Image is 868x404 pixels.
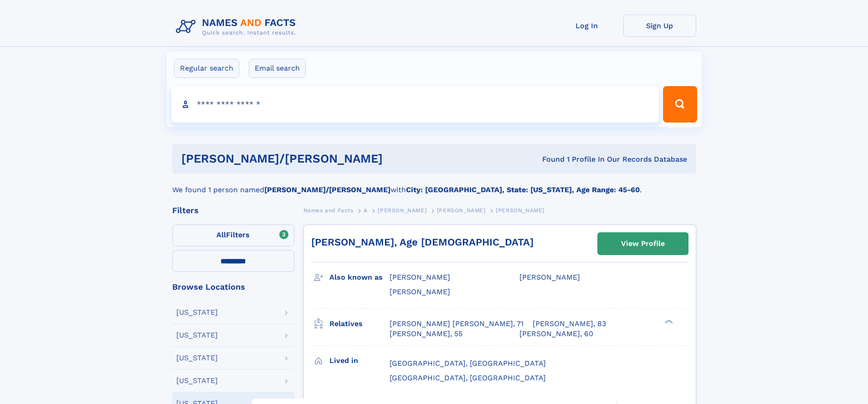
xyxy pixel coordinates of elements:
a: Log In [550,15,623,37]
a: View Profile [598,233,688,255]
label: Regular search [174,59,239,78]
span: [PERSON_NAME] [519,273,580,281]
a: A [364,205,368,216]
span: [GEOGRAPHIC_DATA], [GEOGRAPHIC_DATA] [390,359,546,368]
span: [PERSON_NAME] [378,207,426,214]
span: [PERSON_NAME] [390,273,450,281]
h3: Relatives [329,316,390,332]
button: Search Button [663,86,697,123]
h3: Lived in [329,353,390,368]
div: Found 1 Profile In Our Records Database [462,154,687,164]
div: Filters [172,206,294,215]
a: [PERSON_NAME], 55 [390,329,462,339]
label: Email search [249,59,306,78]
span: [PERSON_NAME] [437,207,486,214]
b: City: [GEOGRAPHIC_DATA], State: [US_STATE], Age Range: 45-60 [406,185,640,194]
div: Browse Locations [172,283,294,291]
a: Names and Facts [303,205,354,216]
a: [PERSON_NAME] [PERSON_NAME], 71 [390,319,524,329]
a: [PERSON_NAME], 60 [519,329,593,339]
a: [PERSON_NAME] [437,205,486,216]
a: [PERSON_NAME] [378,205,426,216]
div: We found 1 person named with . [172,174,696,195]
span: [PERSON_NAME] [390,287,450,296]
h1: [PERSON_NAME]/[PERSON_NAME] [181,153,462,164]
img: Logo Names and Facts [172,15,303,39]
b: [PERSON_NAME]/[PERSON_NAME] [264,185,390,194]
label: Filters [172,225,294,246]
a: [PERSON_NAME], 83 [533,319,606,329]
div: [US_STATE] [176,377,218,384]
span: A [364,207,368,214]
input: search input [171,86,659,123]
div: View Profile [621,233,665,254]
div: [US_STATE] [176,332,218,339]
span: All [216,230,226,239]
span: [PERSON_NAME] [496,207,544,214]
h3: Also known as [329,270,390,285]
div: ❯ [663,318,673,324]
a: Sign Up [623,15,696,37]
div: [US_STATE] [176,354,218,362]
span: [GEOGRAPHIC_DATA], [GEOGRAPHIC_DATA] [390,373,546,382]
a: [PERSON_NAME], Age [DEMOGRAPHIC_DATA] [311,236,534,248]
div: [US_STATE] [176,309,218,316]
